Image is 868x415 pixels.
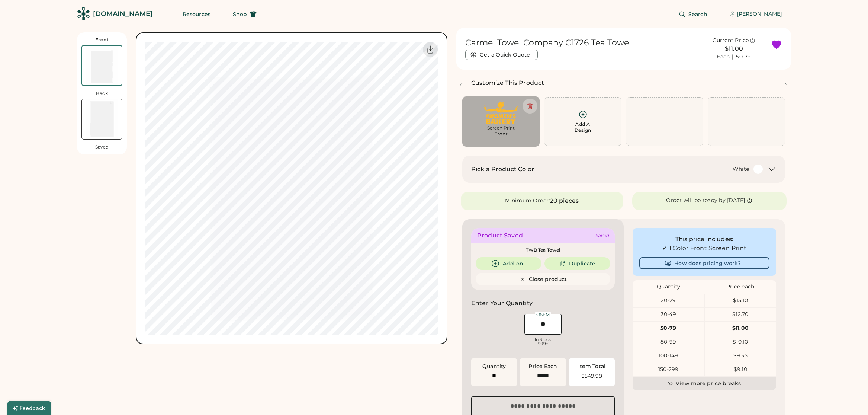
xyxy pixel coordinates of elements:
div: Saved [95,144,109,150]
div: Product Saved [477,231,523,240]
div: Minimum Order: [505,197,550,205]
button: Duplicate [544,257,610,270]
div: [DATE] [727,197,745,204]
h2: Enter Your Quantity [471,299,533,308]
div: 100-149 [633,352,704,360]
div: Front [494,131,508,137]
div: [DOMAIN_NAME] [93,9,152,19]
img: Logo-TWB-Yellow-CMYK-Coated.eps [467,102,534,124]
button: Get a Quick Quote [465,50,538,60]
div: Back [96,90,108,96]
div: Current Price [713,37,749,44]
div: $10.10 [705,338,777,346]
div: TWB Tea Towel [476,248,610,253]
button: Resources [174,7,219,22]
span: Search [688,12,707,17]
img: C1726 White Back Thumbnail [82,99,122,139]
div: Each | 50-79 [717,53,751,61]
div: Price Each [528,363,557,370]
div: Item Total [578,363,605,370]
h1: Carmel Towel Company C1726 Tea Towel [465,38,631,48]
div: Order will be ready by [666,197,726,204]
img: Rendered Logo - Screens [77,7,90,20]
button: Search [670,7,716,22]
button: Add-on [476,257,541,270]
span: Shop [233,12,247,17]
div: Screen Print [467,125,534,131]
div: [PERSON_NAME] [737,10,782,18]
h2: Customize This Product [471,79,544,87]
div: 20 pieces [550,197,579,205]
button: Delete this decoration. [523,99,537,114]
img: C1726 White Front Thumbnail [82,46,122,85]
div: Front [95,37,109,43]
button: View more price breaks [633,377,776,390]
div: $11.00 [705,325,777,332]
iframe: Front Chat [833,382,865,414]
div: $15.10 [705,297,777,304]
h2: Pick a Product Color [471,165,534,174]
div: $9.10 [705,366,777,373]
div: Download Front Mockup [423,42,438,57]
div: 20-29 [633,297,704,304]
div: Quantity [482,363,506,370]
div: $549.98 [573,373,610,379]
div: $11.00 [701,44,766,53]
div: Saved [595,233,609,239]
button: How does pricing work? [639,257,769,269]
div: In Stock 999+ [524,338,562,346]
div: Quantity [633,283,704,291]
div: $12.70 [705,311,777,318]
div: OSFM [535,312,551,317]
div: Add A Design [575,121,591,133]
div: This price includes: [639,235,769,244]
div: 150-299 [633,366,704,373]
div: White [733,166,749,173]
div: $9.35 [705,352,777,360]
div: ✓ 1 Color Front Screen Print [639,244,769,253]
button: Close product [476,273,610,285]
button: Shop [224,7,266,22]
div: Price each [704,283,776,291]
div: 80-99 [633,338,704,346]
div: 30-49 [633,311,704,318]
div: 50-79 [633,325,704,332]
